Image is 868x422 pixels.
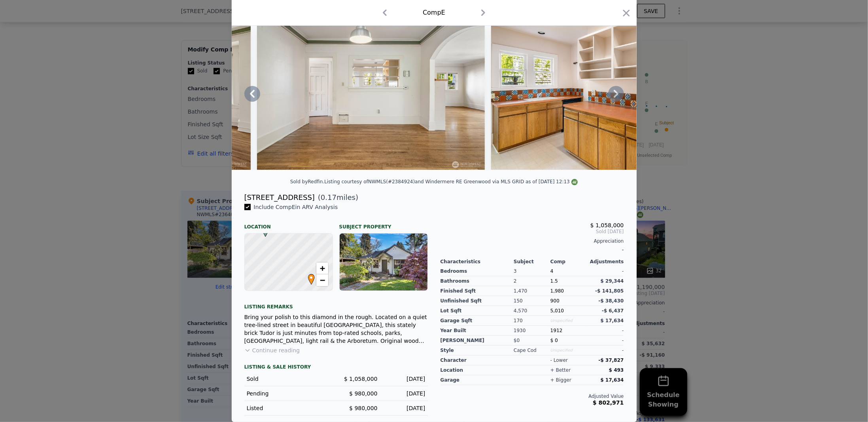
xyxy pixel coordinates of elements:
span: Sold [DATE] [441,228,624,235]
span: $ 493 [609,367,624,373]
div: Comp E [423,8,445,17]
span: 0.17 [321,193,337,201]
div: - lower [550,357,568,363]
span: $ 17,634 [601,318,624,323]
img: Property Img [491,18,719,170]
div: - [441,244,624,255]
div: Pending [247,390,330,397]
a: Zoom in [316,262,328,274]
div: Unspecified [550,346,587,355]
div: Adjustments [587,259,624,265]
div: [STREET_ADDRESS] [244,192,315,203]
div: Characteristics [441,259,514,265]
div: - [587,336,624,346]
span: ( miles) [315,192,358,203]
span: • [306,272,317,283]
div: [PERSON_NAME] [441,336,514,346]
div: LISTING & SALE HISTORY [244,364,428,372]
span: $ 1,058,000 [344,376,378,382]
div: 2 [514,276,550,286]
span: $ 17,634 [601,377,624,383]
div: Listed [247,404,330,412]
span: -$ 37,827 [599,357,624,363]
span: $ 802,971 [593,399,624,406]
div: + bigger [550,377,571,383]
div: Finished Sqft [441,286,514,296]
span: $ 1,058,000 [590,222,624,228]
div: 1.5 [550,276,587,286]
div: [DATE] [384,404,425,412]
div: + better [550,367,571,373]
div: Lot Sqft [441,306,514,316]
div: Bathrooms [441,276,514,286]
div: Subject [514,259,550,265]
div: Appreciation [441,238,624,244]
span: 5,010 [550,308,564,314]
div: Comp [550,259,587,265]
div: Sold [247,375,330,383]
span: $ 980,000 [349,390,377,397]
div: garage [441,375,514,385]
div: 1,470 [514,286,550,296]
div: Unspecified [550,316,587,326]
div: 4,570 [514,306,550,316]
div: • [306,274,311,279]
div: - [587,346,624,355]
div: Listing courtesy of NWMLS (#2384924) and Windermere RE Greenwood via MLS GRID as of [DATE] 12:13 [324,179,578,184]
div: - [587,266,624,276]
span: − [320,275,325,285]
div: Adjusted Value [441,393,624,399]
span: 1,980 [550,288,564,294]
img: Property Img [257,18,485,170]
div: 1930 [514,326,550,336]
div: - [587,326,624,336]
div: Bring your polish to this diamond in the rough. Located on a quiet tree-lined street in beautiful... [244,313,428,345]
div: Garage Sqft [441,316,514,326]
div: 150 [514,296,550,306]
span: 4 [550,268,554,274]
span: 900 [550,298,560,304]
button: Continue reading [244,346,300,354]
img: NWMLS Logo [571,179,578,185]
span: -$ 141,805 [595,288,624,294]
div: Year Built [441,326,514,336]
span: $ 29,344 [601,278,624,284]
div: location [441,365,514,375]
div: $0 [514,336,550,346]
div: [DATE] [384,390,425,397]
div: Listing remarks [244,297,428,310]
div: Cape Cod [514,346,550,355]
div: 3 [514,266,550,276]
span: Include Comp E in ARV Analysis [251,204,341,210]
span: $ 0 [550,338,558,343]
div: 1912 [550,326,587,336]
span: + [320,263,325,273]
div: Subject Property [339,217,428,230]
div: Sold by Redfin . [290,179,324,184]
a: Zoom out [316,274,328,286]
div: Unfinished Sqft [441,296,514,306]
div: 170 [514,316,550,326]
div: Style [441,346,514,355]
div: character [441,355,514,365]
div: [DATE] [384,375,425,383]
div: Bedrooms [441,266,514,276]
span: -$ 38,430 [599,298,624,304]
span: $ 980,000 [349,405,377,411]
div: Location [244,217,333,230]
span: -$ 6,437 [602,308,624,314]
